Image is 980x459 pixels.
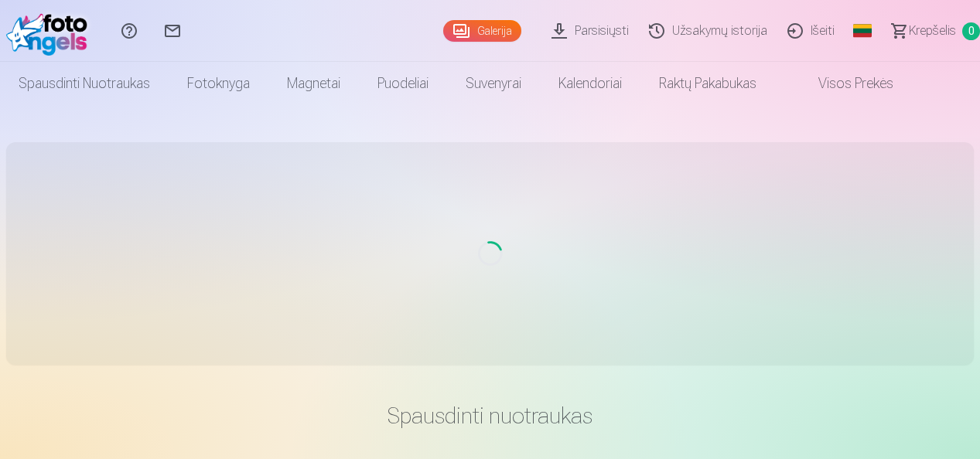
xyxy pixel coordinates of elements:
[447,62,540,105] a: Suvenyrai
[169,62,268,105] a: Fotoknyga
[540,62,640,105] a: Kalendoriai
[39,402,942,430] h3: Spausdinti nuotraukas
[962,22,980,40] span: 0
[6,6,95,56] img: /fa2
[268,62,359,105] a: Magnetai
[640,62,775,105] a: Raktų pakabukas
[909,22,956,40] span: Krepšelis
[359,62,447,105] a: Puodeliai
[775,62,912,105] a: Visos prekės
[443,20,521,42] a: Galerija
